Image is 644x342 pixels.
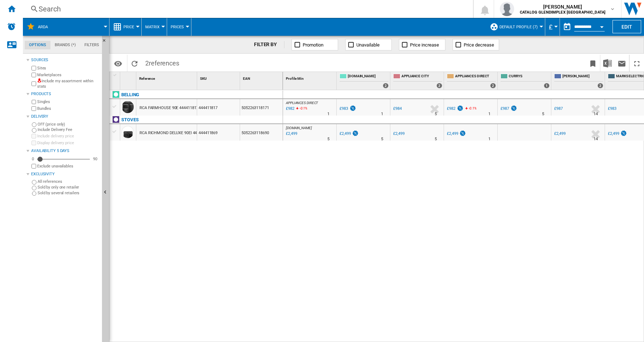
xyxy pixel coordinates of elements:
[499,18,541,36] button: Default profile (7)
[31,164,36,168] input: Display delivery price
[594,111,598,118] div: Delivery Time : 14 days
[392,105,402,112] div: £984
[608,106,616,111] div: £983
[145,18,163,36] button: Matrix
[594,136,598,143] div: Delivery Time : 14 days
[510,105,517,111] img: promotionV3.png
[401,74,442,80] span: APPLIANCE CITY
[32,128,36,133] input: Include Delivery Fee
[292,39,338,50] button: Promotion
[607,130,627,137] div: £2,499
[597,83,603,88] div: 2 offers sold by JOHN LEWIS
[509,74,550,80] span: CURRYS
[197,99,240,116] div: 444411817
[327,111,330,118] div: Delivery Time : 1 day
[111,57,125,70] button: Options
[381,136,383,143] div: Delivery Time : 5 days
[91,156,99,162] div: 90
[349,105,356,111] img: promotionV3.png
[562,74,603,80] span: [PERSON_NAME]
[38,127,99,132] label: Include Delivery Fee
[121,91,139,99] div: Click to filter on that brand
[37,106,99,111] label: Bundles
[32,186,36,190] input: Sold by only one retailer
[488,111,491,118] div: Delivery Time : 1 day
[140,100,211,116] div: RCA FARMHOUSE 90E 444411817 BLACK
[348,74,389,80] span: [DOMAIN_NAME]
[254,41,284,48] div: FILTER BY
[499,72,551,90] div: CURRYS 1 offers sold by CURRYS
[102,36,111,49] button: Hide
[607,105,616,112] div: £983
[138,72,197,83] div: Sort None
[243,77,250,80] span: EAN
[459,130,466,136] img: promotionV3.png
[32,191,36,196] input: Sold by several retailers
[37,133,99,139] label: Include delivery price
[544,83,550,88] div: 1 offers sold by CURRYS
[31,79,36,88] input: Include my assortment within stats
[464,42,494,48] span: Price decrease
[613,20,641,33] button: Edit
[560,20,574,34] button: md-calendar
[299,105,303,114] i: %
[327,136,330,143] div: Delivery Time : 5 days
[393,131,404,136] div: £2,499
[31,91,99,97] div: Products
[37,78,99,89] label: Include my assortment within stats
[145,25,160,29] span: Matrix
[455,74,496,80] span: APPLIANCES DIRECT
[37,156,90,163] md-slider: Availability
[490,83,496,88] div: 2 offers sold by APPLIANCES DIRECT
[31,100,36,104] input: Singles
[383,83,389,88] div: 2 offers sold by AO.COM
[199,72,240,83] div: SKU Sort None
[299,106,305,110] span: -0.1
[286,77,304,80] span: Profile Min
[499,25,538,29] span: Default profile (7)
[30,156,36,162] div: 0
[122,72,136,83] div: Sort None
[171,18,187,36] button: Prices
[435,136,437,143] div: Delivery Time : 5 days
[7,22,16,31] img: alerts-logo.svg
[140,125,225,141] div: RCA RICHMOND DELUXE 90EI 444411869 BLACK
[549,23,552,31] span: £
[303,42,323,48] span: Promotion
[123,25,134,29] span: Price
[549,18,556,36] button: £
[545,18,560,36] md-menu: Currency
[123,18,138,36] button: Price
[32,122,36,127] input: OFF (price only)
[284,72,336,83] div: Profile Min Sort None
[542,111,544,118] div: Delivery Time : 5 days
[197,124,240,141] div: 444411869
[113,18,138,36] div: Price
[447,131,458,136] div: £2,499
[31,171,99,177] div: Exclusivity
[520,10,605,15] b: CATALOG GLENDIMPLEX [GEOGRAPHIC_DATA]
[340,106,348,111] div: £983
[80,41,103,49] md-tab-item: Filters
[446,130,466,137] div: £2,499
[340,131,351,136] div: £2,499
[31,106,36,111] input: Bundles
[31,141,36,145] input: Display delivery price
[338,105,356,112] div: £983
[286,101,318,105] span: APPLIANCES DIRECT
[399,39,445,50] button: Price increase
[37,99,99,104] label: Singles
[31,134,36,138] input: Include delivery price
[615,55,629,72] button: Send this report by email
[338,130,359,137] div: £2,499
[31,73,36,77] input: Marketplaces
[37,163,99,169] label: Exclude unavailables
[595,19,608,32] button: Open calendar
[446,105,464,112] div: £982
[338,72,390,90] div: [DOMAIN_NAME] 2 offers sold by AO.COM
[586,55,600,72] button: Bookmark this report
[38,122,99,127] label: OFF (price only)
[285,105,294,112] div: Last updated : Monday, 1 September 2025 15:14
